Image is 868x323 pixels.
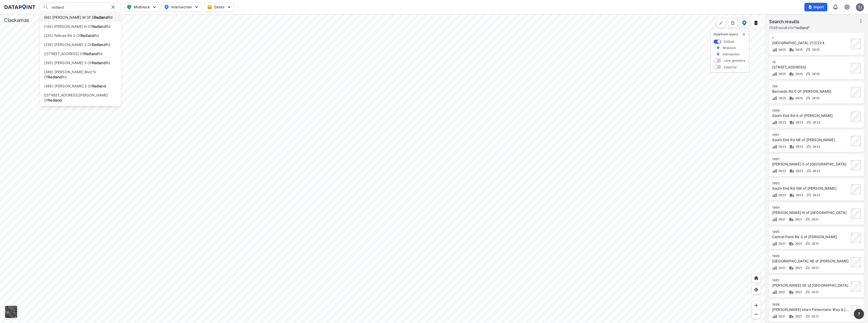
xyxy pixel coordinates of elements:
[810,217,819,221] span: 2021
[794,120,803,124] span: 2023
[4,305,18,319] div: Toggle basemap
[772,265,777,270] img: Volume count
[789,71,794,77] img: Vehicle class
[772,206,849,210] div: 1004
[751,285,761,294] div: View my location
[777,242,786,245] span: 2021
[804,3,827,11] button: Import
[772,144,777,149] img: Volume count
[772,193,777,198] img: Volume count
[769,18,810,25] label: Search results
[805,290,810,295] img: Vehicle speed
[208,5,231,10] span: Dates
[772,71,777,77] img: Volume count
[789,290,794,295] img: Vehicle class
[109,3,117,11] div: Clear search
[92,42,106,47] strong: Redland
[742,20,747,26] img: data-point-layers.37681fc9.svg
[127,4,156,10] span: Midblock
[832,4,838,10] img: 8A77J+mXikMhHQAAAAASUVORK5CYII=
[777,145,786,148] span: 2023
[730,20,735,26] img: xqJnZQTG2JQi0x5lvmkeSNbbgIiQD62bqHG8IfrOzanD0FsRdYrij6fAAAAAElFTkSuQmCC
[751,273,761,283] div: Home
[777,193,786,197] span: 2023
[48,75,62,79] strong: Redland
[772,217,777,222] img: Volume count
[794,26,810,30] span: " redland "
[810,314,819,318] span: 2021
[40,49,121,58] li: ([STREET_ADDRESS] Of Rd
[772,60,849,64] div: 10
[772,210,849,215] div: Partlow Rd N of Central Point Rd
[772,36,849,40] div: 1
[152,5,157,10] img: 5YPKRKmlfpI5mqlR8AD95paCi+0kK1fRFDJSaMmawlwaeJcJwk9O2fotCW5ve9gAAAAASUVORK5CYII=
[811,120,820,124] span: 2023
[162,2,202,12] button: Intersection
[857,311,861,317] span: ?
[789,193,794,198] img: Vehicle class
[772,168,777,173] img: Volume count
[806,144,811,149] img: Vehicle speed
[227,5,232,10] img: 5YPKRKmlfpI5mqlR8AD95paCi+0kK1fRFDJSaMmawlwaeJcJwk9O2fotCW5ve9gAAAAASUVORK5CYII=
[810,242,819,245] span: 2021
[794,266,802,270] span: 2021
[794,145,803,148] span: 2023
[754,276,759,281] img: +XpAUvaXAN7GudzAAAAAElFTkSuQmCC
[772,186,849,191] div: South End Rd SW of Parrish Rd
[124,2,160,12] button: Midblock
[719,20,724,26] img: +Dz8AAAAASUVORK5CYII=
[716,52,720,56] img: marker_Intersection.6861001b.svg
[724,58,745,63] label: Lane geometry
[777,169,786,173] span: 2023
[789,47,794,52] img: Vehicle class
[772,96,777,101] img: Volume count
[48,98,62,102] strong: Redland
[742,32,746,36] img: close-external-leyer.3061a1c7.svg
[204,2,234,12] button: Dates
[49,3,109,11] input: Search
[806,168,811,173] img: Vehicle speed
[92,84,106,88] strong: Redland
[754,303,759,308] img: ZvzfEJKXnyWIrJytrsY285QMwk63cM6Drc+sIAAAAASUVORK5CYII=
[164,4,170,10] img: map_pin_int.54838e6b.svg
[772,47,777,52] img: Volume count
[772,133,849,137] div: 1001
[723,46,736,50] label: Midblock
[92,61,106,65] strong: Redland
[716,18,726,28] div: Polygon tool
[84,52,98,56] strong: Redland
[810,266,819,270] span: 2021
[772,234,849,239] div: Central Point Rd S of Partlow Rd
[777,314,786,318] span: 2021
[794,314,802,318] span: 2021
[126,4,132,10] img: map_pin_mid.602f9df1.svg
[40,58,121,67] li: (295) [PERSON_NAME] S Of Rd
[789,144,794,149] img: Vehicle class
[772,113,849,118] div: South End Rd S of Partlow Rd
[789,314,794,319] img: Vehicle class
[772,241,777,246] img: Volume count
[772,314,777,319] img: Volume count
[854,309,864,319] button: more
[740,18,749,28] button: DataPoint layers
[805,241,810,246] img: Vehicle speed
[772,307,849,312] div: Pease Rd btwn Fishermans Way & McCord Rd
[772,254,849,258] div: 1006
[772,278,849,282] div: 1007
[777,217,786,221] span: 2021
[772,303,849,307] div: 1008
[772,120,777,125] img: Volume count
[753,20,758,26] img: layers.ee07997e.svg
[794,96,803,100] span: 2025
[810,290,819,294] span: 2021
[772,162,849,167] div: Partlow Rd S of South End Rd
[789,120,794,125] img: Vehicle class
[811,96,820,100] span: 2025
[772,89,849,94] div: Barnards Rd E Of Barlow
[40,31,121,40] li: (235) Fellows Rd S Of Rd
[751,309,761,319] div: Zoom out
[80,33,94,38] strong: Redland
[772,181,849,185] div: 1003
[716,46,720,50] img: marker_Midblock.5ba75e30.svg
[794,169,803,173] span: 2023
